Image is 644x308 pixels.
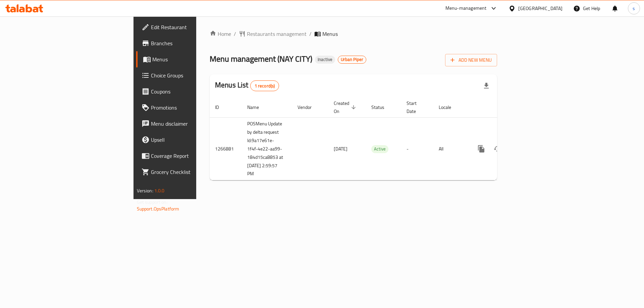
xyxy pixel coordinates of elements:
[250,80,279,91] div: Total records count
[154,186,165,195] span: 1.0.0
[136,51,241,67] a: Menus
[247,30,307,38] span: Restaurants management
[371,145,388,153] span: Active
[151,152,236,160] span: Coverage Report
[137,186,153,195] span: Version:
[489,141,505,157] button: Change Status
[445,4,487,12] div: Menu-management
[136,67,241,83] a: Choice Groups
[136,148,241,164] a: Coverage Report
[298,103,320,111] span: Vendor
[152,55,236,63] span: Menus
[215,103,228,111] span: ID
[136,132,241,148] a: Upsell
[136,35,241,51] a: Branches
[151,136,236,144] span: Upsell
[401,117,433,180] td: -
[315,57,335,62] span: Inactive
[518,5,562,12] div: [GEOGRAPHIC_DATA]
[151,87,236,96] span: Coupons
[151,104,236,112] span: Promotions
[439,103,460,111] span: Locale
[151,39,236,47] span: Branches
[251,83,279,89] span: 1 record(s)
[322,30,338,38] span: Menus
[315,56,335,64] div: Inactive
[136,116,241,132] a: Menu disclaimer
[151,168,236,176] span: Grocery Checklist
[309,30,312,38] li: /
[136,100,241,116] a: Promotions
[136,19,241,35] a: Edit Restaurant
[478,78,494,94] div: Export file
[247,103,268,111] span: Name
[334,144,347,153] span: [DATE]
[151,71,236,79] span: Choice Groups
[407,99,425,115] span: Start Date
[371,103,393,111] span: Status
[473,141,489,157] button: more
[433,117,468,180] td: All
[215,80,279,91] h2: Menus List
[210,97,543,181] table: enhanced table
[334,99,358,115] span: Created On
[137,204,179,213] a: Support.OpsPlatform
[633,5,635,12] span: s
[450,56,492,64] span: Add New Menu
[136,83,241,100] a: Coupons
[468,97,543,118] th: Actions
[239,30,307,38] a: Restaurants management
[210,30,497,38] nav: breadcrumb
[137,198,168,206] span: Get support on:
[151,120,236,128] span: Menu disclaimer
[136,164,241,180] a: Grocery Checklist
[151,23,236,31] span: Edit Restaurant
[242,117,292,180] td: POSMenu Update by delta request Id:9a17e61e-1f4f-4e22-aa99-184d15ca8853 at [DATE] 2:59:57 PM
[445,54,497,66] button: Add New Menu
[338,57,366,62] span: Urban Piper
[210,51,312,66] span: Menu management ( NAY CITY )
